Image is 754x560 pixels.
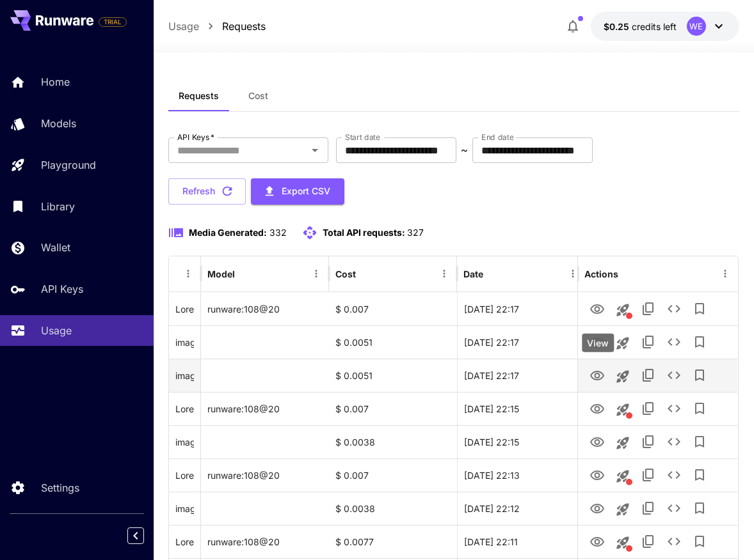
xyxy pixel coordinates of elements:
p: Settings [41,480,79,495]
div: $ 0.007 [329,458,457,492]
button: Menu [564,265,582,283]
div: Actions [585,268,619,279]
button: Add to library [687,529,713,554]
button: View [585,528,611,554]
button: See details [662,362,687,388]
a: Requests [222,19,266,34]
span: 332 [269,227,287,238]
button: This request includes a reference image. Clicking this will load all other parameters, but for pr... [611,463,636,489]
button: This request includes a reference image. Clicking this will load all other parameters, but for pr... [611,530,636,556]
button: See details [662,396,687,421]
button: This request includes a reference image. Clicking this will load all other parameters, but for pr... [611,297,636,323]
div: View [582,334,614,352]
div: $ 0.0077 [329,525,457,558]
button: View [585,395,611,421]
div: 28 Sep, 2025 22:12 [457,492,585,525]
div: $ 0.0051 [329,325,457,359]
button: Launch in playground [611,430,636,456]
button: See details [662,429,687,455]
button: See details [662,329,687,355]
div: $ 0.0038 [329,492,457,525]
div: 28 Sep, 2025 22:11 [457,525,585,558]
div: $ 0.007 [329,292,457,325]
label: Start date [345,132,380,143]
button: Sort [485,265,502,283]
button: Add to library [687,429,713,455]
button: See details [662,462,687,488]
button: View [585,428,611,455]
span: Cost [248,90,268,102]
div: Click to copy prompt [175,359,194,392]
div: $ 0.007 [329,392,457,425]
span: TRIAL [99,17,126,27]
span: 327 [407,227,424,238]
div: Model [207,268,235,279]
label: End date [481,132,513,143]
button: Launch in playground [611,364,636,389]
span: Total API requests: [323,227,405,238]
div: 28 Sep, 2025 22:15 [457,392,585,425]
button: See details [662,296,687,322]
p: Wallet [41,240,70,255]
div: Click to copy prompt [175,293,194,325]
span: credits left [632,21,677,32]
span: Requests [179,90,219,102]
button: Copy TaskUUID [636,329,662,355]
nav: breadcrumb [168,19,266,34]
div: 28 Sep, 2025 22:13 [457,458,585,492]
button: Copy TaskUUID [636,529,662,554]
button: See details [662,529,687,554]
button: Add to library [687,329,713,355]
label: API Keys [177,132,214,143]
div: Cost [335,268,356,279]
div: 28 Sep, 2025 22:17 [457,325,585,359]
button: Menu [435,265,453,283]
p: Home [41,74,70,89]
button: View [585,495,611,521]
button: Copy TaskUUID [636,462,662,488]
p: Usage [41,323,72,338]
button: View [585,462,611,488]
div: runware:108@20 [201,525,329,558]
button: Copy TaskUUID [636,429,662,455]
div: Click to copy prompt [175,393,194,425]
button: Open [306,141,324,159]
button: View [585,329,611,355]
div: 28 Sep, 2025 22:17 [457,292,585,325]
button: View [585,362,611,388]
p: Library [41,199,75,214]
div: 28 Sep, 2025 22:15 [457,425,585,458]
button: Menu [717,265,735,283]
div: runware:108@20 [201,392,329,425]
p: Playground [41,157,96,173]
a: Usage [168,19,199,34]
button: View [585,295,611,322]
p: API Keys [41,281,83,297]
button: See details [662,495,687,521]
div: Click to copy prompt [175,326,194,359]
div: Click to copy prompt [175,459,194,492]
button: Refresh [168,178,246,205]
button: $0.2454WE [591,12,739,41]
span: Media Generated: [189,227,267,238]
p: ~ [461,143,468,158]
div: $ 0.0051 [329,359,457,392]
div: WE [687,17,706,36]
button: Launch in playground [611,331,636,356]
button: Launch in playground [611,497,636,522]
p: Models [41,116,76,131]
button: This request includes a reference image. Clicking this will load all other parameters, but for pr... [611,397,636,423]
button: Copy TaskUUID [636,362,662,388]
div: Date [463,268,483,279]
button: Sort [236,265,254,283]
button: Add to library [687,495,713,521]
button: Sort [357,265,375,283]
div: Click to copy prompt [175,492,194,525]
button: Collapse sidebar [127,527,144,544]
button: Copy TaskUUID [636,296,662,322]
button: Add to library [687,362,713,388]
button: Add to library [687,396,713,421]
div: Click to copy prompt [175,426,194,458]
